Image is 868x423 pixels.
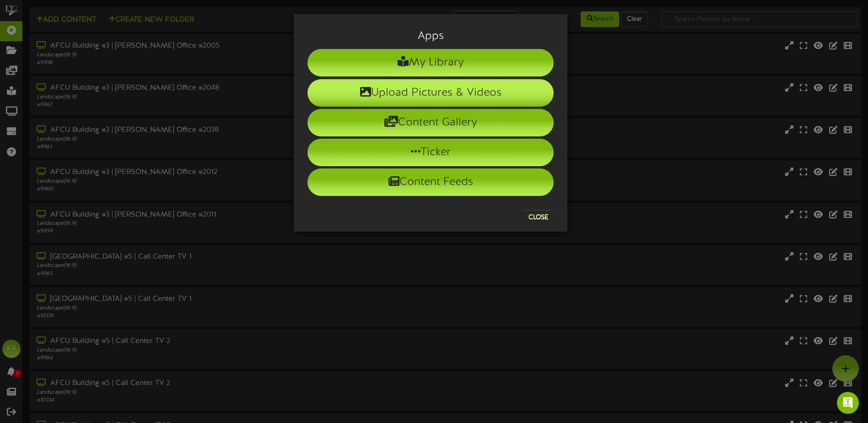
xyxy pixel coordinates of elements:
[307,109,554,136] li: Content Gallery
[307,139,554,166] li: Ticker
[523,210,554,225] button: Close
[307,49,554,76] li: My Library
[307,79,554,107] li: Upload Pictures & Videos
[837,392,859,414] div: Open Intercom Messenger
[307,168,554,196] li: Content Feeds
[307,30,554,42] h3: Apps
